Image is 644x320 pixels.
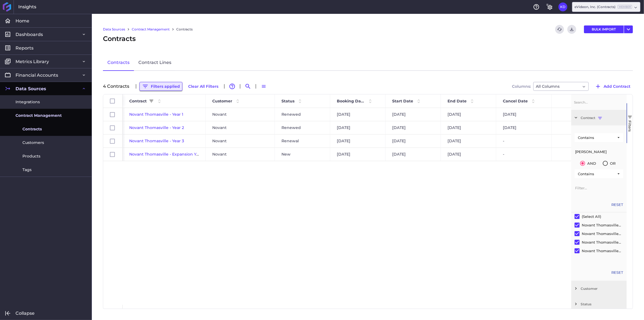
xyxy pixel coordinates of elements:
button: Help [532,2,541,11]
button: Filters applied [139,82,182,91]
span: Novant [212,122,227,134]
div: Novant Thomasville - Year 1 [582,231,621,236]
span: Contracts [103,34,136,44]
button: BULK IMPORT [584,25,624,33]
div: AND [587,161,596,166]
span: Status [581,302,624,306]
div: [DATE] [386,108,441,121]
div: [DATE] [441,121,496,134]
div: [DATE] [441,148,496,161]
span: Contracts [22,126,42,132]
div: Novant Thomasville - Year 3 [582,249,621,253]
a: Contract Management [132,27,170,32]
div: Renewed [275,108,330,121]
span: Customer [212,99,232,104]
div: [DATE] [386,148,441,161]
div: - [496,135,552,148]
div: [DATE] [330,135,386,148]
span: Contract [129,99,147,104]
div: eVideon, Inc. (Contracts) [575,4,632,9]
a: Novant Thomasville - Year 3 [129,138,184,143]
a: Novant Thomasville - Expansion Year 1 [129,152,205,157]
div: $861.25 [552,135,607,148]
div: $861.25 [552,108,607,121]
div: [DATE] [386,135,441,148]
div: $3,180.00 [552,148,607,161]
button: Add Contract [592,82,633,91]
span: Customer [581,287,624,291]
span: Collapse [15,310,35,316]
div: OR [610,161,615,166]
input: Filter Value [575,182,623,193]
div: Press SPACE to select this row. [103,148,123,161]
span: Novant [212,148,227,161]
div: Filter List [571,212,627,255]
button: Reset [611,270,623,275]
span: Filters [628,120,632,132]
button: Refresh [555,25,564,34]
a: Contracts [103,55,134,71]
div: [DATE] [330,121,386,134]
div: - [496,148,552,161]
div: [DATE] [496,121,552,134]
span: Integrations [15,99,40,105]
div: Filtering operator [575,133,623,142]
div: [DATE] [330,108,386,121]
span: End Date [448,99,467,104]
div: Dropdown select [572,2,640,12]
span: Novant [212,135,227,147]
span: Dashboards [15,32,43,37]
div: [DATE] [496,108,552,121]
a: Data Sources [103,27,125,32]
span: Add Contract [604,83,630,89]
div: Press SPACE to select this row. [103,121,123,135]
button: User Menu [624,25,633,33]
div: New [275,148,330,161]
span: All Columns [536,83,560,90]
span: Contract [581,116,624,120]
div: Status [571,296,627,312]
span: Tags [22,167,32,173]
span: Novant Thomasville - Year 2 [129,125,184,130]
span: Customers [22,140,44,146]
span: Novant Thomasville - Year 1 [129,112,183,117]
span: Data Sources [15,86,46,92]
button: User Menu [558,2,567,11]
div: [DATE] [441,135,496,148]
a: Contracts [176,27,193,32]
div: Dropdown select [533,82,589,91]
div: [DATE] [330,148,386,161]
div: (Select All) [582,214,601,219]
span: Columns: [512,84,531,88]
button: Reset [611,202,623,208]
div: Renewal [275,135,330,148]
div: Contains [578,172,616,176]
div: Novant Thomasville - Expansion Year 1 [582,223,621,227]
div: Press SPACE to select this row. [103,108,123,121]
a: Contract Lines [134,55,176,71]
input: Filter Value [575,146,623,157]
span: Reports [15,45,33,51]
div: [DATE] [441,108,496,121]
span: Cancel Date [503,99,528,104]
span: Financial Accounts [15,72,58,78]
ins: Member [618,5,632,9]
div: Press SPACE to select this row. [103,135,123,148]
span: Novant [212,108,227,121]
button: General Settings [545,2,554,11]
div: $861.25 [552,121,607,134]
span: Status [281,99,294,104]
span: Products [22,153,40,159]
span: Metrics Library [15,59,49,64]
div: Customer [571,281,627,296]
div: Filtering operator [575,169,623,178]
span: Home [15,18,29,24]
div: Contract [571,110,627,125]
div: 4 Contract s [103,84,133,89]
button: Search by [244,82,252,91]
input: Filter Columns Input [573,97,622,108]
div: Renewed [275,121,330,134]
span: Contract Management [15,113,62,118]
div: Contains [578,135,616,140]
